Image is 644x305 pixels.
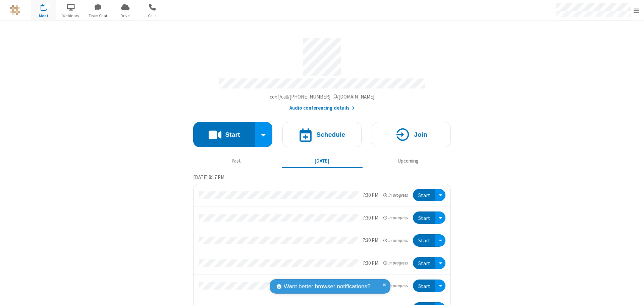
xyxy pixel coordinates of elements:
button: Audio conferencing details [289,104,355,112]
span: Calls [140,13,165,19]
button: Upcoming [368,155,448,167]
span: Want better browser notifications? [284,282,370,291]
span: [DATE] 8:17 PM [193,174,224,180]
div: Open menu [435,257,445,269]
section: Account details [193,33,451,112]
em: in progress [383,192,408,198]
div: 7:30 PM [363,237,378,244]
button: Start [413,280,435,292]
h4: Start [225,131,240,138]
h4: Schedule [316,131,345,138]
span: Webinars [58,13,84,19]
button: Schedule [282,122,362,147]
em: in progress [383,215,408,221]
div: Open menu [435,280,445,292]
img: QA Selenium DO NOT DELETE OR CHANGE [10,5,20,15]
button: Start [413,257,435,269]
div: 13 [44,4,50,9]
button: Start [193,122,255,147]
div: 7:30 PM [363,214,378,222]
em: in progress [383,283,408,289]
button: Copy my meeting room linkCopy my meeting room link [270,93,375,101]
span: Copy my meeting room link [270,94,375,100]
button: Start [413,189,435,201]
div: Open menu [435,234,445,247]
div: 7:30 PM [363,259,378,267]
em: in progress [383,237,408,244]
em: in progress [383,260,408,266]
div: 7:30 PM [363,191,378,199]
h4: Join [414,131,427,138]
button: Start [413,234,435,247]
button: Start [413,211,435,224]
div: Open menu [435,189,445,201]
button: Join [372,122,451,147]
div: Open menu [435,211,445,224]
div: Start conference options [255,122,273,147]
span: Team Chat [86,13,111,19]
button: Past [196,155,277,167]
button: [DATE] [282,155,363,167]
span: Meet [31,13,56,19]
span: Drive [113,13,138,19]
